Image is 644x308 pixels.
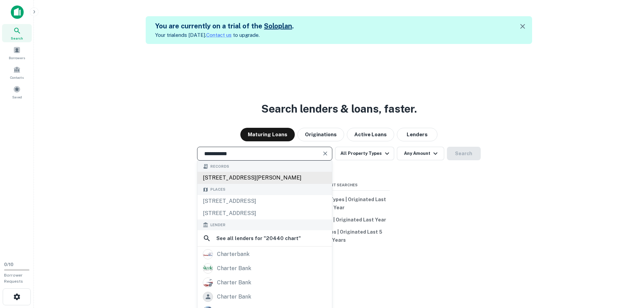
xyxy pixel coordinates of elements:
[210,222,225,228] span: Lender
[11,5,24,19] img: capitalize-icon.png
[288,193,390,214] button: Hospitality | All Types | Originated Last Year
[197,195,332,207] div: [STREET_ADDRESS]
[397,147,444,160] button: Any Amount
[288,214,390,226] button: Retail | All Types | Originated Last Year
[197,207,332,219] div: [STREET_ADDRESS]
[397,128,437,141] button: Lenders
[197,261,332,276] a: charter bank
[203,264,213,273] img: picture
[610,254,644,286] iframe: Chat Widget
[217,249,249,259] div: charterbank
[2,44,32,62] a: Borrowers
[210,164,229,169] span: Records
[210,187,225,192] span: Places
[11,35,23,41] span: Search
[297,128,344,141] button: Originations
[12,94,22,100] span: Saved
[335,147,394,160] button: All Property Types
[217,292,251,302] div: charter bank
[216,234,301,242] h6: See all lenders for " 20440 chart "
[197,290,332,304] a: charter bank
[9,55,25,61] span: Borrowers
[2,63,32,81] a: Contacts
[240,128,295,141] button: Maturing Loans
[155,31,294,39] p: Your trial ends [DATE]. to upgrade.
[155,21,294,31] h5: You are currently on a trial of the .
[347,128,394,141] button: Active Loans
[4,262,14,267] span: 0 / 10
[203,278,213,287] img: picture
[288,226,390,246] button: Retail | All Types | Originated Last 5 Years
[197,172,332,184] div: [STREET_ADDRESS][PERSON_NAME]
[217,263,251,274] div: charter bank
[2,24,32,42] a: Search
[2,83,32,101] a: Saved
[288,182,390,188] span: Recent Searches
[4,273,23,284] span: Borrower Requests
[261,101,417,117] h3: Search lenders & loans, faster.
[203,250,213,259] img: picture
[197,247,332,261] a: charterbank
[206,32,232,38] a: Contact us
[264,22,292,30] a: Soloplan
[217,278,251,288] div: charter bank
[320,149,330,158] button: Clear
[197,276,332,290] a: charter bank
[10,75,24,80] span: Contacts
